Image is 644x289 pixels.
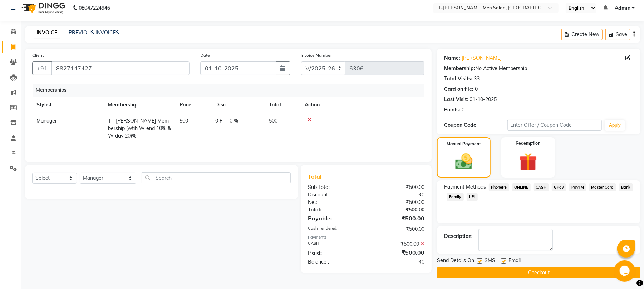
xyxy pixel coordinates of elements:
label: Manual Payment [447,141,481,147]
div: Last Visit: [444,96,468,103]
a: PREVIOUS INVOICES [69,29,119,36]
span: 0 % [230,117,238,125]
a: INVOICE [34,26,60,39]
button: Create New [561,29,603,40]
div: Net: [303,199,366,206]
span: Family [447,193,464,201]
div: Membership: [444,65,475,72]
label: Invoice Number [301,52,332,59]
div: Points: [444,106,460,114]
div: ₹500.00 [366,225,430,233]
div: Coupon Code [444,121,507,129]
a: [PERSON_NAME] [462,54,502,62]
label: Redemption [516,140,540,146]
div: Name: [444,54,460,62]
span: Payment Methods [444,183,486,191]
span: Admin [615,4,630,12]
span: Send Details On [437,257,474,266]
button: +91 [32,61,52,75]
img: _cash.svg [450,151,478,171]
div: Sub Total: [303,184,366,191]
span: Manager [36,118,57,124]
div: Balance : [303,258,366,266]
div: Paid: [303,248,366,257]
div: Payments [308,234,424,240]
button: Apply [605,120,625,131]
span: PhonePe [489,183,509,191]
span: 500 [269,118,277,124]
div: 01-10-2025 [470,96,497,103]
div: ₹500.00 [366,206,430,214]
span: SMS [485,257,495,266]
input: Search [142,172,291,183]
span: UPI [467,193,478,201]
iframe: chat widget [614,260,637,282]
th: Stylist [32,97,104,113]
img: _gift.svg [513,151,543,173]
span: T - [PERSON_NAME] Membership (wtih W end 10% & W day 20)% [108,118,171,139]
span: GPay [552,183,566,191]
span: ONLINE [512,183,531,191]
div: Memberships [33,84,430,97]
div: ₹500.00 [366,199,430,206]
div: Discount: [303,191,366,199]
div: Cash Tendered: [303,225,366,233]
span: Email [508,257,521,266]
th: Action [300,97,424,113]
div: Total: [303,206,366,214]
div: ₹500.00 [366,214,430,223]
div: 0 [475,85,478,93]
input: Search by Name/Mobile/Email/Code [51,61,190,75]
span: 0 F [215,117,222,125]
th: Membership [104,97,175,113]
button: Save [605,29,630,40]
span: Master Card [589,183,616,191]
span: Bank [619,183,633,191]
span: CASH [534,183,549,191]
div: 33 [474,75,480,83]
div: ₹0 [366,258,430,266]
label: Date [200,52,210,59]
div: ₹500.00 [366,248,430,257]
div: No Active Membership [444,65,633,72]
span: PayTM [569,183,586,191]
div: ₹500.00 [366,184,430,191]
div: ₹500.00 [366,240,430,248]
th: Price [175,97,211,113]
span: | [225,117,227,125]
th: Total [265,97,300,113]
div: Card on file: [444,85,473,93]
div: Total Visits: [444,75,472,83]
span: 500 [180,118,188,124]
div: ₹0 [366,191,430,199]
div: Payable: [303,214,366,223]
input: Enter Offer / Coupon Code [507,120,602,131]
div: Description: [444,233,473,240]
span: Total [308,173,324,180]
div: CASH [303,240,366,248]
div: 0 [462,106,464,114]
button: Checkout [437,267,640,278]
label: Client [32,52,44,59]
th: Disc [211,97,265,113]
